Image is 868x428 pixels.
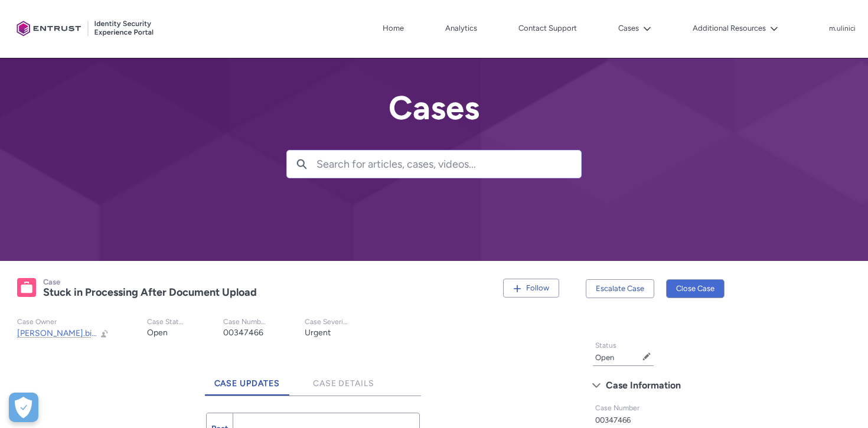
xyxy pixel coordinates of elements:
button: Edit Status [642,352,651,361]
records-entity-label: Case [43,277,60,286]
a: Case Updates [205,363,290,396]
p: Case Number [223,318,267,326]
h2: Cases [286,90,582,126]
button: Close Case [666,279,725,298]
lightning-formatted-text: Stuck in Processing After Document Upload [43,286,257,299]
a: Analytics, opens in new tab [442,19,480,37]
input: Search for articles, cases, videos... [316,151,581,178]
p: Case Owner [17,318,109,326]
lightning-formatted-text: Open [595,353,614,362]
span: Follow [526,283,549,292]
button: Open Preferences [9,393,38,422]
button: Additional Resources [690,19,781,37]
button: Change Owner [100,328,109,338]
button: Escalate Case [586,279,654,298]
button: Follow [503,279,559,298]
lightning-formatted-text: 00347466 [223,328,263,338]
p: m.ulinici [829,25,856,33]
a: Home [380,19,407,37]
button: User Profile m.ulinici [828,22,856,34]
span: [PERSON_NAME].biswas [17,328,110,338]
span: Status [595,341,616,349]
div: Cookie Preferences [9,393,38,422]
a: Contact Support [515,19,580,37]
p: Case Status [147,318,185,326]
button: Search [287,151,316,178]
lightning-formatted-text: Urgent [305,328,331,338]
a: Case Details [304,363,384,396]
lightning-formatted-text: Open [147,328,168,338]
p: Case Severity [305,318,348,326]
button: Cases [615,19,654,37]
